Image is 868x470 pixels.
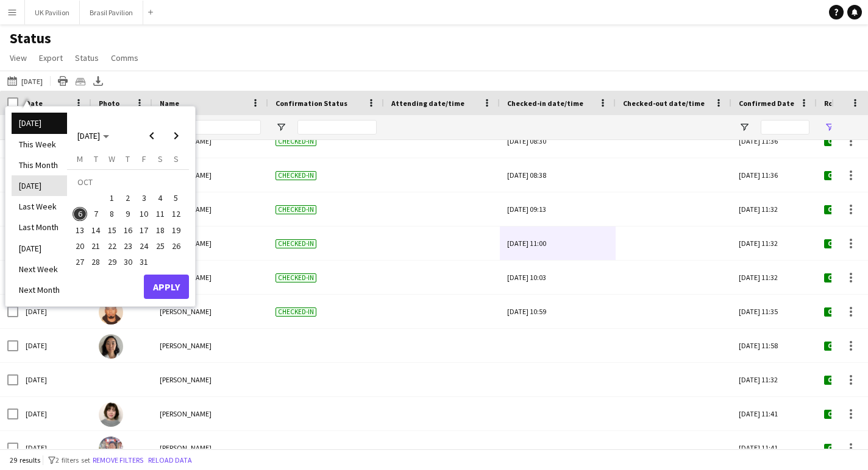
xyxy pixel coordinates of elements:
button: 14-10-2025 [88,222,104,238]
span: 12 [169,207,183,222]
button: Reload data [146,454,194,467]
button: UK Pavilion [25,1,80,24]
div: [DATE] [18,363,91,396]
span: 2 filters set [55,455,90,465]
span: Checked-in [276,273,316,282]
button: 26-10-2025 [168,238,184,254]
button: 15-10-2025 [104,222,120,238]
span: S [158,153,163,164]
button: 12-10-2025 [168,206,184,222]
img: Julie Naomi SATO [99,334,123,359]
button: 25-10-2025 [152,238,168,254]
button: 06-10-2025 [72,206,88,222]
button: 29-10-2025 [104,254,120,270]
div: [DATE] 11:32 [731,363,817,396]
li: [DATE] [12,238,67,259]
button: 16-10-2025 [120,222,136,238]
button: Open Filter Menu [824,122,835,133]
span: 26 [169,239,183,253]
span: Confirmation Status [276,99,347,108]
button: Previous month [140,124,164,148]
span: T [126,153,130,164]
span: Checked-in [276,239,316,248]
td: OCT [72,174,184,190]
app-action-btn: Crew files as ZIP [73,74,88,88]
img: Tahir GRANT [99,300,123,324]
li: [DATE] [12,175,67,196]
li: [DATE] [12,113,67,133]
span: Checked-in [276,137,316,146]
span: 31 [137,254,151,269]
span: 19 [169,223,183,237]
span: 24 [137,239,151,253]
button: 04-10-2025 [152,190,168,206]
span: 21 [89,239,104,253]
span: Checked-in [276,171,316,180]
button: 11-10-2025 [152,206,168,222]
div: [DATE] 09:13 [507,192,608,226]
div: [DATE] 11:32 [731,192,817,226]
a: Export [34,50,68,66]
div: [DATE] 11:41 [731,397,817,430]
button: 19-10-2025 [168,222,184,238]
span: 11 [153,207,168,222]
button: 05-10-2025 [168,190,184,206]
span: Status [75,52,99,63]
button: Next month [164,124,188,148]
button: 08-10-2025 [104,206,120,222]
li: Last Week [12,196,67,217]
div: [DATE] [18,329,91,362]
li: Last Month [12,217,67,237]
button: 13-10-2025 [72,222,88,238]
button: 02-10-2025 [120,190,136,206]
button: 27-10-2025 [72,254,88,270]
span: W [108,153,115,164]
div: [DATE] 11:32 [731,261,817,294]
span: S [174,153,179,164]
span: 27 [73,254,87,269]
span: 1 [105,191,119,205]
button: Brasil Pavilion [80,1,143,24]
button: 18-10-2025 [152,222,168,238]
span: 25 [153,239,168,253]
input: Confirmed Date Filter Input [761,120,809,135]
div: [DATE] 11:41 [731,431,817,465]
div: [DATE] [18,295,91,328]
span: Confirmed Date [739,99,794,108]
app-action-btn: Export XLSX [91,74,105,88]
a: Status [70,50,104,66]
span: Export [39,52,63,63]
span: Checked-out date/time [623,99,705,108]
span: 8 [105,207,119,222]
span: [PERSON_NAME] [160,307,212,316]
button: 31-10-2025 [136,254,152,270]
button: [DATE] [5,74,45,88]
span: 13 [73,223,87,237]
div: [DATE] 11:00 [507,226,608,260]
a: Comms [106,50,143,66]
span: View [10,52,27,63]
button: Remove filters [90,454,146,467]
div: [DATE] 10:59 [507,295,608,328]
span: 7 [89,207,104,222]
button: Open Filter Menu [739,122,750,133]
a: View [5,50,32,66]
button: 01-10-2025 [104,190,120,206]
div: [DATE] 11:32 [731,226,817,260]
div: [DATE] 11:35 [731,295,817,328]
span: M [77,153,83,164]
button: Apply [144,275,189,299]
div: [DATE] [18,431,91,465]
button: Choose month and year [73,125,114,147]
span: 14 [89,223,104,237]
li: This Month [12,155,67,175]
button: 22-10-2025 [104,238,120,254]
div: [DATE] 08:38 [507,158,608,192]
span: Photo [99,99,119,108]
span: [PERSON_NAME] [160,375,212,384]
span: [PERSON_NAME] [160,341,212,350]
span: 10 [137,207,151,222]
button: 20-10-2025 [72,238,88,254]
span: 22 [105,239,119,253]
li: This Week [12,134,67,155]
